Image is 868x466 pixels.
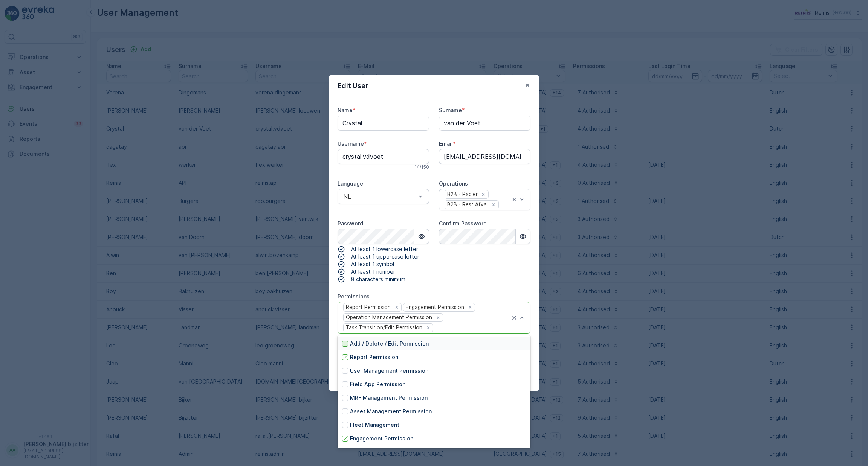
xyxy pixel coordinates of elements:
[439,107,462,113] label: Surname
[424,324,432,331] div: Remove Task Transition/Edit Permission
[350,353,398,361] p: Report Permission
[445,190,479,198] div: B2B - Papier
[338,293,370,300] label: Permissions
[344,324,423,332] div: Task Transition/Edit Permission
[338,180,363,187] label: Language
[434,314,442,321] div: Remove Operation Management Permission
[338,140,364,147] label: Username
[439,180,468,187] label: Operations
[445,201,489,209] div: B2B - Rest Afval
[351,260,394,268] span: At least 1 symbol
[344,314,433,321] div: Operation Management Permission
[403,303,465,311] div: Engagement Permission
[350,421,399,429] p: Fleet Management
[439,220,487,227] label: Confirm Password
[414,164,429,170] p: 14 / 150
[350,340,429,347] p: Add / Delete / Edit Permission
[479,191,487,198] div: Remove B2B - Papier
[344,303,392,311] div: Report Permission
[350,394,428,402] p: MRF Management Permission
[338,220,363,227] label: Password
[350,408,432,415] p: Asset Management Permission
[351,276,405,283] span: 8 characters minimum
[489,201,498,208] div: Remove B2B - Rest Afval
[350,435,413,442] p: Engagement Permission
[338,107,353,113] label: Name
[351,253,419,260] span: At least 1 uppercase letter
[338,81,368,91] p: Edit User
[466,304,474,311] div: Remove Engagement Permission
[439,140,453,147] label: Email
[350,367,428,375] p: User Management Permission
[393,304,401,311] div: Remove Report Permission
[350,381,405,388] p: Field App Permission
[351,268,395,276] span: At least 1 number
[351,245,418,253] span: At least 1 lowercase letter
